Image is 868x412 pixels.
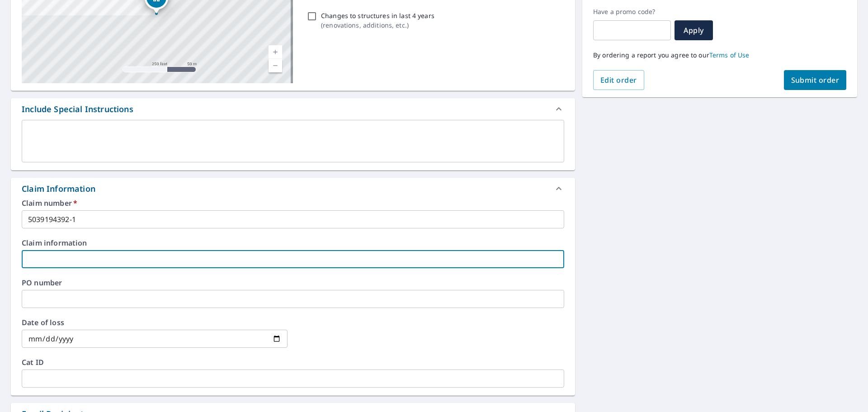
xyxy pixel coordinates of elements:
span: Edit order [600,75,637,85]
button: Apply [675,20,713,40]
p: By ordering a report you agree to our [593,51,846,59]
div: Include Special Instructions [11,98,575,120]
label: Have a promo code? [593,8,671,16]
label: Date of loss [22,319,288,326]
span: Apply [682,25,706,35]
p: ( renovations, additions, etc. ) [321,20,434,30]
a: Terms of Use [709,51,750,59]
div: Include Special Instructions [22,103,133,115]
p: Changes to structures in last 4 years [321,11,434,20]
button: Submit order [784,70,847,90]
span: Submit order [791,75,840,85]
a: Current Level 17, Zoom In [269,45,282,59]
label: Claim number [22,199,564,207]
div: Claim Information [22,183,95,195]
label: Cat ID [22,359,564,366]
label: PO number [22,279,564,286]
button: Edit order [593,70,644,90]
div: Claim Information [11,178,575,199]
a: Current Level 17, Zoom Out [269,59,282,72]
label: Claim information [22,239,564,246]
